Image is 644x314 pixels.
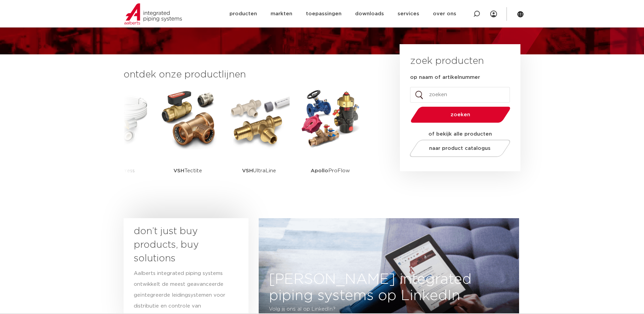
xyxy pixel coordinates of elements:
label: op naam of artikelnummer [410,74,480,81]
a: naar product catalogus [408,140,512,157]
input: zoeken [410,87,510,103]
h3: ontdek onze productlijnen [124,68,377,82]
strong: VSH [173,168,184,173]
p: ProFlow [311,150,350,192]
a: VSHUltraLine [228,88,290,192]
strong: VSH [242,168,253,173]
strong: of bekijk alle producten [428,132,492,137]
strong: Apollo [311,168,328,173]
span: zoeken [428,112,493,117]
h3: zoek producten [410,54,484,68]
button: zoeken [408,106,513,123]
a: ApolloProFlow [300,88,361,192]
span: naar product catalogus [429,146,491,151]
a: VSHTectite [157,88,218,192]
h3: [PERSON_NAME] integrated piping systems op LinkedIn [259,271,519,304]
p: Tectite [173,150,202,192]
p: UltraLine [242,150,276,192]
h3: don’t just buy products, buy solutions [134,225,226,265]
